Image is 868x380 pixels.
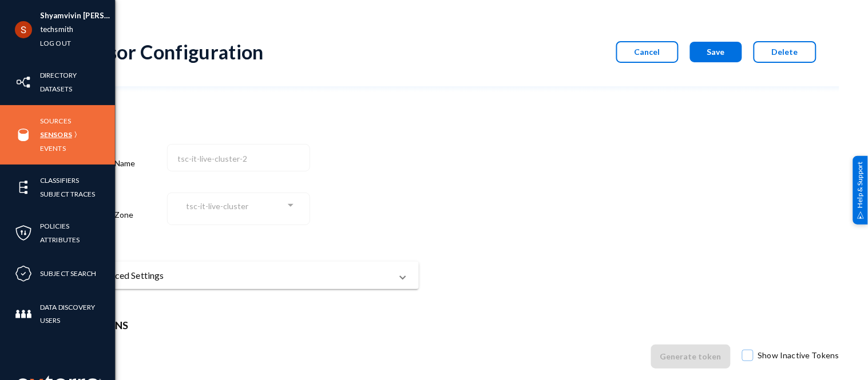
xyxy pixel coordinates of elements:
[772,47,798,57] span: Delete
[40,267,97,280] a: Subject Search
[87,103,407,119] header: INFO
[660,351,722,361] span: Generate token
[651,345,731,369] button: Generate token
[40,187,96,201] a: Subject Traces
[616,41,679,63] button: Cancel
[76,262,419,289] mat-expansion-panel-header: Advanced Settings
[15,21,32,38] img: ACg8ocLCHWB70YVmYJSZIkanuWRMiAOKj9BOxslbKTvretzi-06qRA=s96-c
[40,174,79,187] a: Classifiers
[87,142,167,185] div: Sensor Name
[40,9,115,23] li: Shyamvivin [PERSON_NAME] [PERSON_NAME]
[15,74,32,91] img: icon-inventory.svg
[40,82,72,95] a: Datasets
[178,154,304,164] input: Name
[40,233,80,246] a: Attributes
[15,126,32,143] img: icon-sources.svg
[754,41,817,63] button: Delete
[605,47,679,57] a: Cancel
[187,201,249,211] span: tsc-it-live-cluster
[40,69,77,82] a: Directory
[40,142,66,155] a: Events
[857,211,865,219] img: help_support.svg
[15,179,32,196] img: icon-elements.svg
[15,265,32,282] img: icon-compliance.svg
[40,114,71,127] a: Sources
[690,42,742,62] button: Save
[87,318,828,333] header: Tokens
[40,301,115,327] a: Data Discovery Users
[758,347,839,364] span: Show Inactive Tokens
[40,37,71,50] a: Log out
[15,306,32,323] img: icon-members.svg
[89,269,391,282] mat-panel-title: Advanced Settings
[40,219,69,233] a: Policies
[40,23,73,36] a: techsmith
[76,40,264,63] div: Sensor Configuration
[853,155,868,224] div: Help & Support
[635,47,660,57] span: Cancel
[40,128,72,141] a: Sensors
[87,191,167,239] div: Sensor Zone
[707,47,725,57] span: Save
[15,225,32,242] img: icon-policies.svg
